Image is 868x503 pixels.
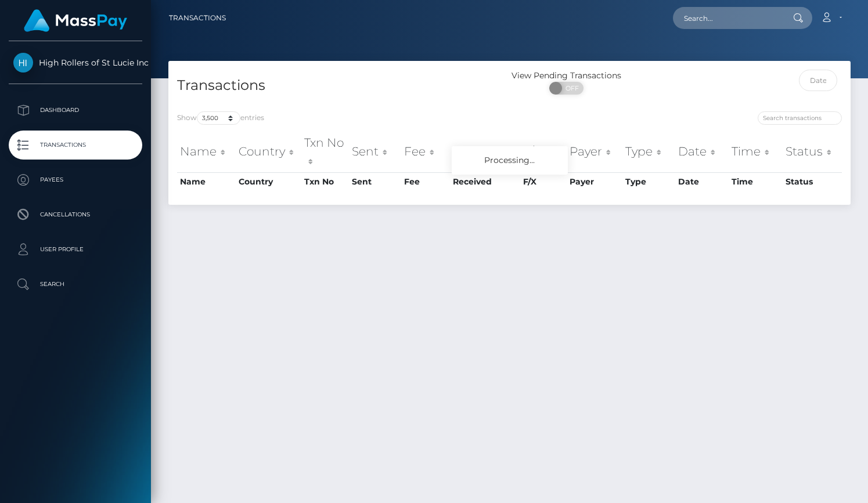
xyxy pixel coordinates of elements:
div: View Pending Transactions [510,70,624,82]
th: Txn No [301,172,349,191]
a: Dashboard [9,96,142,125]
th: Country [236,172,301,191]
th: Fee [401,131,450,172]
img: High Rollers of St Lucie Inc [13,53,33,73]
input: Date filter [799,70,837,91]
label: Show entries [177,111,264,125]
a: User Profile [9,235,142,264]
a: Transactions [169,6,226,30]
a: Search [9,270,142,299]
img: MassPay Logo [24,9,127,32]
th: Name [177,131,236,172]
p: Dashboard [13,102,138,119]
th: Date [675,131,729,172]
th: Country [236,131,301,172]
th: Time [729,172,783,191]
th: Status [783,131,842,172]
th: F/X [520,131,567,172]
th: Name [177,172,236,191]
th: Sent [349,131,401,172]
th: Type [622,131,675,172]
input: Search transactions [758,111,842,125]
p: Payees [13,171,138,189]
span: High Rollers of St Lucie Inc [9,57,142,68]
p: Cancellations [13,206,138,223]
a: Payees [9,165,142,194]
th: Date [675,172,729,191]
a: Cancellations [9,200,142,229]
th: Sent [349,172,401,191]
th: Fee [401,172,450,191]
th: Time [729,131,783,172]
th: Payer [567,172,623,191]
th: F/X [520,172,567,191]
th: Txn No [301,131,349,172]
input: Search... [673,7,782,29]
th: Received [450,131,520,172]
a: Transactions [9,131,142,160]
select: Showentries [197,111,240,125]
th: Status [783,172,842,191]
div: Processing... [452,146,568,175]
span: OFF [556,82,585,95]
th: Payer [567,131,623,172]
p: Search [13,276,138,293]
p: Transactions [13,136,138,154]
h4: Transactions [177,75,501,96]
th: Type [622,172,675,191]
th: Received [450,172,520,191]
p: User Profile [13,241,138,258]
